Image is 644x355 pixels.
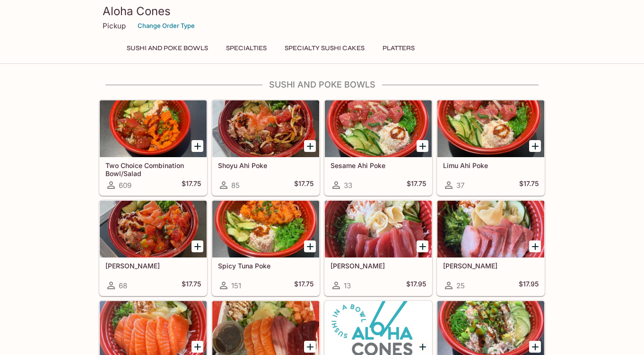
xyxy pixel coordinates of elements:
h5: $17.75 [182,280,201,291]
a: Sesame Ahi Poke33$17.75 [324,100,432,195]
button: Add California Sushi [529,341,541,353]
h4: Sushi and Poke Bowls [99,80,545,90]
span: 151 [231,281,241,290]
button: Add Shrimp Tempura [417,341,428,353]
p: Pickup [103,21,126,30]
button: Change Order Type [133,18,199,33]
h5: $17.75 [182,179,201,191]
a: [PERSON_NAME]13$17.95 [324,200,432,296]
a: [PERSON_NAME]25$17.95 [437,200,545,296]
h5: $17.95 [519,280,539,291]
span: 13 [344,281,351,290]
div: Sesame Ahi Poke [325,100,432,157]
div: Maguro Sashimi [325,201,432,257]
button: Add Spicy Tuna Poke [304,240,316,252]
h5: $17.75 [294,179,313,191]
span: 33 [344,181,352,190]
a: Shoyu Ahi Poke85$17.75 [212,100,320,195]
h3: Aloha Cones [103,4,541,18]
span: 68 [119,281,127,290]
button: Add Salmon Sashimi [191,341,203,353]
button: Add Wasabi Masago Ahi Poke [191,240,203,252]
div: Wasabi Masago Ahi Poke [100,201,207,257]
button: Sushi and Poke Bowls [122,42,213,55]
h5: [PERSON_NAME] [331,262,426,270]
div: Two Choice Combination Bowl/Salad [100,100,207,157]
button: Specialties [221,42,272,55]
button: Add Chirashi Sushi [304,341,316,353]
div: Shoyu Ahi Poke [212,100,319,157]
button: Add Maguro Sashimi [417,240,428,252]
h5: $17.75 [519,179,539,191]
h5: Shoyu Ahi Poke [218,161,313,169]
h5: Limu Ahi Poke [443,161,539,169]
h5: [PERSON_NAME] [443,262,539,270]
span: 85 [231,181,240,190]
div: Hamachi Sashimi [437,201,544,257]
button: Specialty Sushi Cakes [279,42,370,55]
button: Add Limu Ahi Poke [529,140,541,152]
button: Add Sesame Ahi Poke [417,140,428,152]
a: Two Choice Combination Bowl/Salad609$17.75 [99,100,207,195]
h5: Two Choice Combination Bowl/Salad [105,161,201,177]
h5: $17.95 [406,280,426,291]
span: 37 [456,181,464,190]
div: Limu Ahi Poke [437,100,544,157]
button: Add Two Choice Combination Bowl/Salad [191,140,203,152]
a: Limu Ahi Poke37$17.75 [437,100,545,195]
h5: [PERSON_NAME] [105,262,201,270]
button: Add Shoyu Ahi Poke [304,140,316,152]
h5: Sesame Ahi Poke [331,161,426,169]
h5: Spicy Tuna Poke [218,262,313,270]
a: [PERSON_NAME]68$17.75 [99,200,207,296]
a: Spicy Tuna Poke151$17.75 [212,200,320,296]
button: Add Hamachi Sashimi [529,240,541,252]
span: 25 [456,281,465,290]
h5: $17.75 [407,179,426,191]
button: Platters [377,42,420,55]
h5: $17.75 [294,280,313,291]
span: 609 [119,181,131,190]
div: Spicy Tuna Poke [212,201,319,257]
